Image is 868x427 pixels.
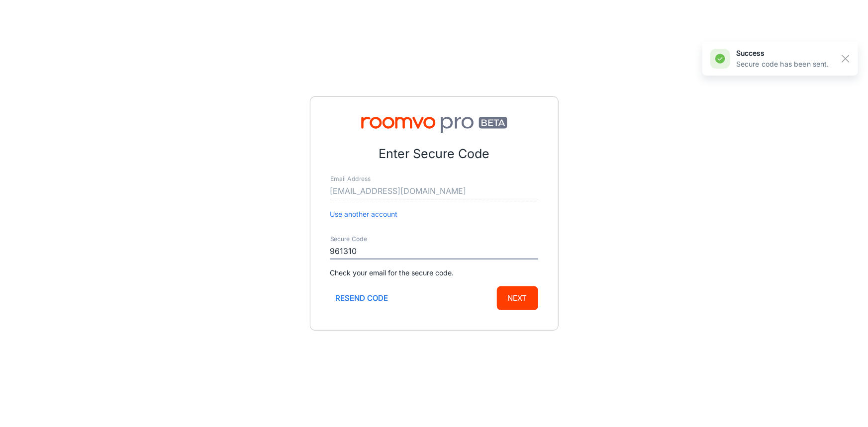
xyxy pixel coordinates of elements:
[330,145,538,164] p: Enter Secure Code
[330,244,538,259] input: Enter secure code
[330,286,394,310] button: Resend code
[736,48,829,59] h6: success
[330,235,367,244] label: Secure Code
[330,209,398,220] button: Use another account
[497,286,538,310] button: Next
[736,59,829,70] p: Secure code has been sent.
[330,117,538,133] img: Roomvo PRO Beta
[330,183,538,199] input: myname@example.com
[330,267,538,278] p: Check your email for the secure code.
[330,175,371,183] label: Email Address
